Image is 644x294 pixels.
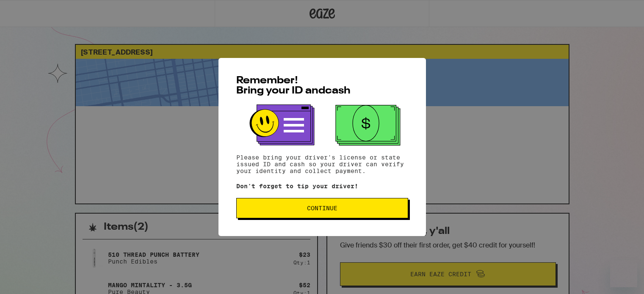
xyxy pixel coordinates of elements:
span: Continue [307,205,337,211]
iframe: Button to launch messaging window [610,260,637,287]
span: Remember! Bring your ID and cash [236,76,351,96]
p: Don't forget to tip your driver! [236,183,408,190]
p: Please bring your driver's license or state issued ID and cash so your driver can verify your ide... [236,154,408,174]
button: Continue [236,198,408,218]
